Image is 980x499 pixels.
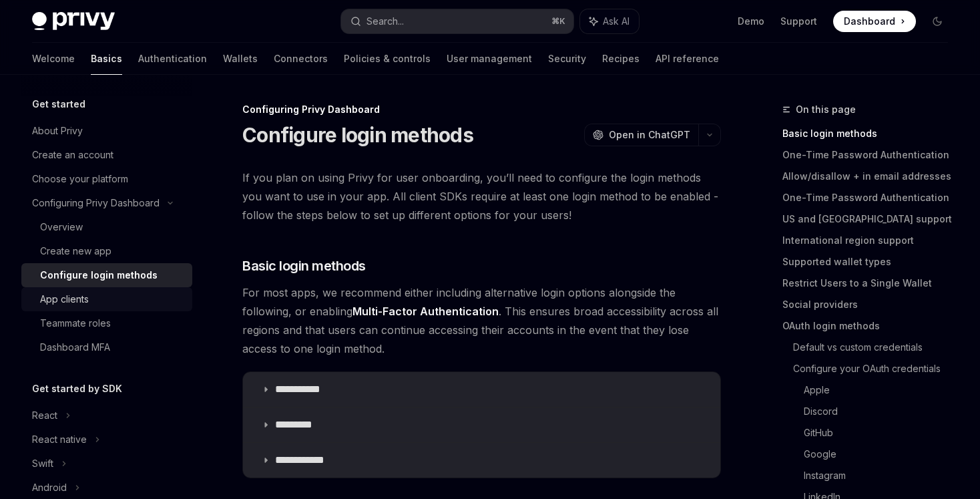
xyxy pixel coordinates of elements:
a: Basics [91,43,122,75]
div: Configuring Privy Dashboard [242,103,721,116]
div: Configure login methods [40,267,158,283]
a: Demo [738,15,764,28]
a: Google [804,444,959,465]
div: Configuring Privy Dashboard [32,195,160,211]
a: OAuth login methods [782,315,959,337]
div: Android [32,480,67,496]
div: React native [32,432,87,448]
span: ⌘ K [551,16,565,27]
div: Overview [40,219,83,235]
a: Multi-Factor Authentication [352,305,499,319]
a: User management [447,43,532,75]
a: Support [780,15,817,28]
a: Dashboard MFA [21,335,192,359]
div: Swift [32,456,53,472]
img: dark logo [32,12,115,31]
a: API reference [656,43,719,75]
button: Ask AI [580,9,639,33]
a: Basic login methods [782,123,959,144]
a: Discord [804,401,959,422]
h5: Get started [32,96,85,112]
a: Policies & controls [344,43,431,75]
div: Search... [366,13,404,29]
span: Dashboard [844,15,895,28]
a: Default vs custom credentials [793,337,959,358]
a: App clients [21,287,192,311]
a: Apple [804,379,959,401]
button: Open in ChatGPT [584,124,698,146]
div: About Privy [32,123,83,139]
span: On this page [796,102,856,118]
span: For most apps, we recommend either including alternative login options alongside the following, o... [242,283,721,358]
span: If you plan on using Privy for user onboarding, you’ll need to configure the login methods you wa... [242,168,721,224]
span: Open in ChatGPT [609,128,690,142]
a: International region support [782,230,959,251]
div: Dashboard MFA [40,339,110,355]
a: Recipes [602,43,640,75]
h1: Configure login methods [242,123,473,147]
a: Teammate roles [21,311,192,335]
a: Create new app [21,239,192,263]
span: Basic login methods [242,257,366,275]
div: Teammate roles [40,315,111,331]
a: Wallets [223,43,258,75]
a: Social providers [782,294,959,315]
button: Search...⌘K [341,9,574,33]
a: Instagram [804,465,959,486]
a: About Privy [21,119,192,143]
a: One-Time Password Authentication [782,144,959,166]
h5: Get started by SDK [32,381,122,397]
a: GitHub [804,422,959,444]
a: Allow/disallow + in email addresses [782,166,959,187]
a: Create an account [21,143,192,167]
div: Create an account [32,147,113,163]
a: Configure login methods [21,263,192,287]
a: One-Time Password Authentication [782,187,959,208]
a: Welcome [32,43,75,75]
a: Connectors [274,43,328,75]
a: Supported wallet types [782,251,959,273]
a: Authentication [138,43,207,75]
a: US and [GEOGRAPHIC_DATA] support [782,208,959,230]
a: Choose your platform [21,167,192,191]
div: React [32,407,57,424]
a: Restrict Users to a Single Wallet [782,273,959,294]
button: Toggle dark mode [927,11,948,32]
a: Overview [21,215,192,239]
a: Security [548,43,586,75]
a: Dashboard [833,11,916,32]
div: Choose your platform [32,171,128,187]
span: Ask AI [603,15,630,28]
div: Create new app [40,243,111,259]
a: Configure your OAuth credentials [793,358,959,379]
div: App clients [40,291,89,307]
